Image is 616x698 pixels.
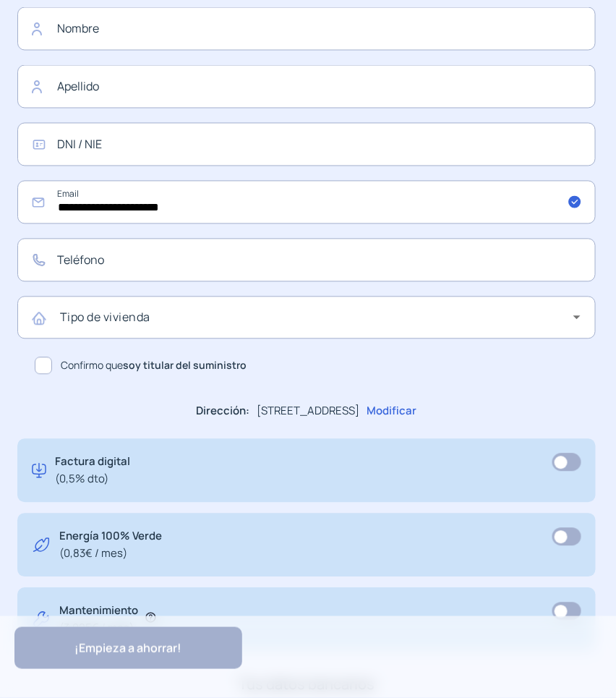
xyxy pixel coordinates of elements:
p: Mantenimiento [59,603,138,637]
span: Confirmo que [61,358,247,374]
img: digital-invoice.svg [32,454,46,488]
img: tool.svg [32,603,51,637]
img: energy-green.svg [32,528,51,563]
p: Dirección: [197,403,250,420]
b: soy titular del suministro [123,359,247,373]
p: Modificar [367,403,417,420]
p: [STREET_ADDRESS] [257,403,360,420]
span: (0,83€ / mes) [59,545,162,563]
span: (0,5% dto) [55,471,130,488]
p: Energía 100% Verde [59,528,162,563]
mat-label: Tipo de vivienda [60,310,150,325]
p: Factura digital [55,454,130,488]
